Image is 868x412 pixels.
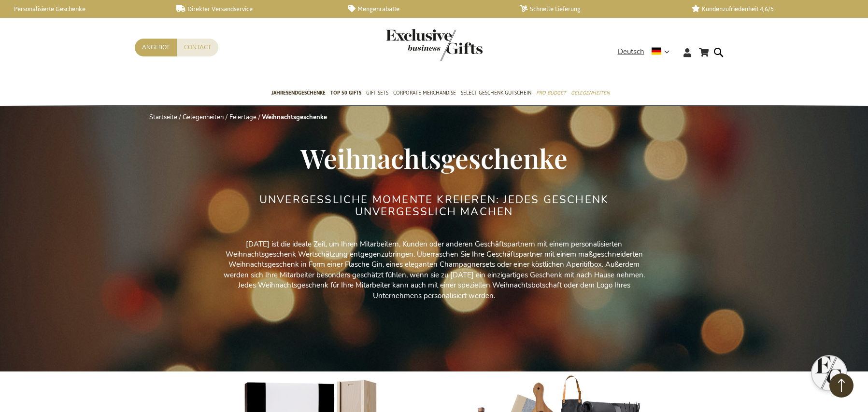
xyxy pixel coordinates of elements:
[571,88,610,98] span: Gelegenheiten
[271,88,326,98] span: Jahresendgeschenke
[366,88,388,98] span: Gift Sets
[618,46,644,57] span: Deutsch
[461,88,531,98] span: Select Geschenk Gutschein
[229,113,256,122] a: Feiertage
[149,113,177,122] a: Startseite
[536,88,566,98] span: Pro Budget
[618,46,676,57] div: Deutsch
[520,5,676,13] a: Schnelle Lieferung
[386,29,483,61] img: Exclusive Business gifts logo
[692,5,848,13] a: Kundenzufriedenheit 4,6/5
[300,140,568,176] span: Weihnachtsgeschenke
[393,88,456,98] span: Corporate Merchandise
[177,39,218,56] a: Contact
[330,88,361,98] span: TOP 50 Gifts
[217,239,652,302] p: [DATE] ist die ideale Zeit, um Ihren Mitarbeitern, Kunden oder anderen Geschäftspartnern mit eine...
[386,29,434,61] a: store logo
[253,194,615,217] h2: UNVERGESSLICHE MOMENTE KREIEREN: JEDES GESCHENK UNVERGESSLICH MACHEN
[135,39,177,56] a: Angebot
[5,5,161,13] a: Personalisierte Geschenke
[348,5,504,13] a: Mengenrabatte
[183,113,224,122] a: Gelegenheiten
[262,113,327,122] strong: Weihnachtsgeschenke
[176,5,332,13] a: Direkter Versandservice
